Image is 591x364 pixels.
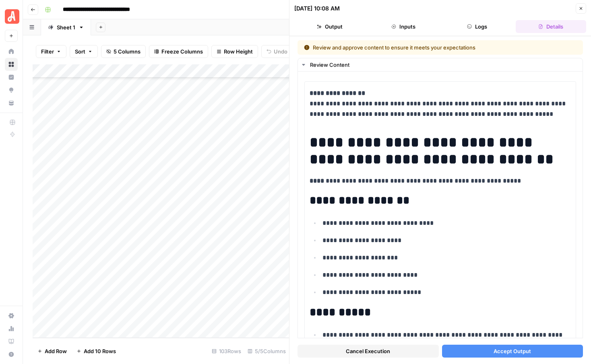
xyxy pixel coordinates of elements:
[5,309,18,322] a: Settings
[72,345,121,358] button: Add 10 Rows
[101,45,146,58] button: 5 Columns
[442,345,583,358] button: Accept Output
[294,4,340,12] div: [DATE] 10:08 AM
[494,347,531,355] span: Accept Output
[516,20,586,33] button: Details
[70,45,98,58] button: Sort
[149,45,208,58] button: Freeze Columns
[5,322,18,335] a: Usage
[75,47,85,56] span: Sort
[274,47,287,56] span: Undo
[5,335,18,348] a: Learning Hub
[5,45,18,58] a: Home
[211,45,258,58] button: Row Height
[5,348,18,361] button: Help + Support
[5,97,18,109] a: Your Data
[209,345,244,358] div: 103 Rows
[5,71,18,84] a: Insights
[33,345,72,358] button: Add Row
[346,347,390,355] span: Cancel Execution
[57,23,75,31] div: Sheet 1
[298,345,439,358] button: Cancel Execution
[244,345,289,358] div: 5/5 Columns
[5,9,19,24] img: Angi Logo
[442,20,512,33] button: Logs
[5,84,18,97] a: Opportunities
[310,61,578,69] div: Review Content
[41,47,54,56] span: Filter
[45,347,67,355] span: Add Row
[36,45,66,58] button: Filter
[84,347,116,355] span: Add 10 Rows
[224,47,253,56] span: Row Height
[41,19,91,35] a: Sheet 1
[161,47,203,56] span: Freeze Columns
[5,6,18,27] button: Workspace: Angi
[261,45,293,58] button: Undo
[5,58,18,71] a: Browse
[298,58,583,71] button: Review Content
[368,20,438,33] button: Inputs
[294,20,365,33] button: Output
[114,47,141,56] span: 5 Columns
[304,43,526,51] div: Review and approve content to ensure it meets your expectations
